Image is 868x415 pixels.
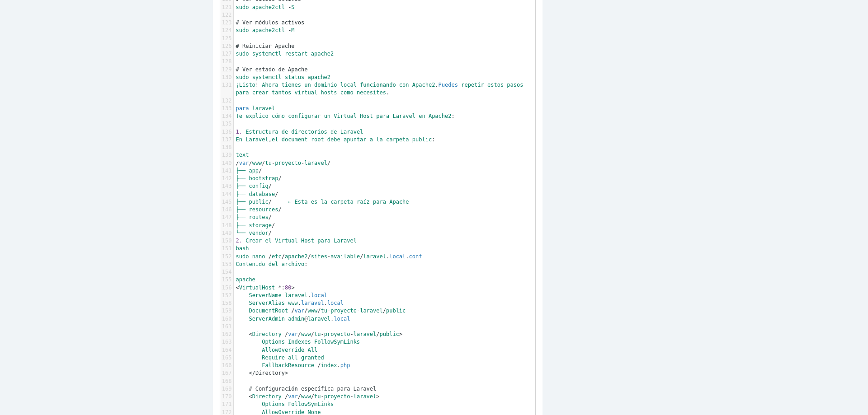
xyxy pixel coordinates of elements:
span: con [399,82,409,88]
span: repetir [461,82,484,88]
span: sudo [236,27,249,33]
div: 147 [220,214,233,221]
span: Host [301,238,314,244]
span: funcionando [360,82,396,88]
span: 2. [236,238,242,244]
span: ServerName [249,292,281,298]
span: root [311,136,324,143]
span: proyecto [275,160,301,166]
div: 160 [220,315,233,323]
div: 139 [220,151,233,159]
span: Virtual [334,113,357,119]
span: www [252,160,262,166]
span: - [272,160,275,166]
span: - [327,308,330,314]
span: - [350,393,353,400]
span: var [239,160,249,166]
span: Indexes [288,339,311,345]
span: < [249,370,252,376]
span: / [282,253,285,260]
span: Directory [252,331,282,337]
span: / [262,160,265,166]
span: var [288,331,298,337]
span: apache2 [308,74,331,80]
span: resources [249,206,278,213]
span: / [383,308,386,314]
span: available [330,253,360,260]
div: 151 [220,245,233,252]
div: 161 [220,323,233,331]
div: 142 [220,175,233,182]
span: granted [301,354,324,361]
span: M [291,27,294,33]
div: 167 [220,369,233,377]
span: local [340,82,357,88]
span: / [360,253,363,260]
div: 157 [220,292,233,299]
span: - [357,308,360,314]
div: 150 [220,237,233,245]
div: 146 [220,206,233,214]
span: Laravel [392,113,415,119]
span: . . [236,253,422,260]
span: - [301,160,304,166]
span: ├── [236,222,246,228]
span: / [236,160,239,166]
span: public [249,199,268,205]
span: < [249,393,252,400]
div: 170 [220,393,233,401]
span: bash [236,245,249,252]
span: la [376,136,382,143]
div: 123 [220,19,233,27]
span: para [373,199,386,205]
span: para [317,238,330,244]
span: la [321,199,327,205]
span: local [311,292,327,298]
span: / [327,160,330,166]
span: apache2 [285,253,308,260]
span: Laravel [340,129,363,135]
div: 165 [220,354,233,362]
span: / [376,331,379,337]
span: raíz [357,199,370,205]
div: 136 [220,128,233,136]
div: 145 [220,198,233,206]
span: . [236,292,327,298]
span: apuntar [344,136,367,143]
span: proyecto [330,308,357,314]
span: Laravel [245,136,269,143]
span: / [269,253,272,260]
span: - [321,393,324,400]
span: sudo [236,4,249,10]
span: Apache2 [412,82,435,88]
span: All [307,347,317,353]
span: el [265,238,272,244]
span: / [311,331,314,337]
span: tu [321,308,327,314]
span: / [285,331,288,337]
span: DocumentRoot [249,308,288,314]
span: el [272,136,278,143]
span: apache2ctl [252,4,285,10]
span: ← [288,199,291,205]
span: > [376,393,379,400]
span: FallbackResource [262,362,314,368]
span: status [285,74,304,80]
span: tu [265,160,272,166]
span: ServerAdmin [249,316,284,322]
span: , : [236,136,435,143]
span: laravel [308,316,331,322]
span: Require [262,354,285,361]
span: ├── [236,183,246,189]
span: laravel [354,331,377,337]
span: necesites [357,89,386,96]
span: database [249,191,275,197]
span: # Configuración específica para Laravel [249,386,376,392]
span: ├── [236,175,246,182]
span: etc [272,253,282,260]
div: 143 [220,182,233,190]
span: @ [304,316,307,322]
span: systemctl [252,51,282,57]
span: sudo [236,253,249,260]
span: Laravel [334,238,357,244]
